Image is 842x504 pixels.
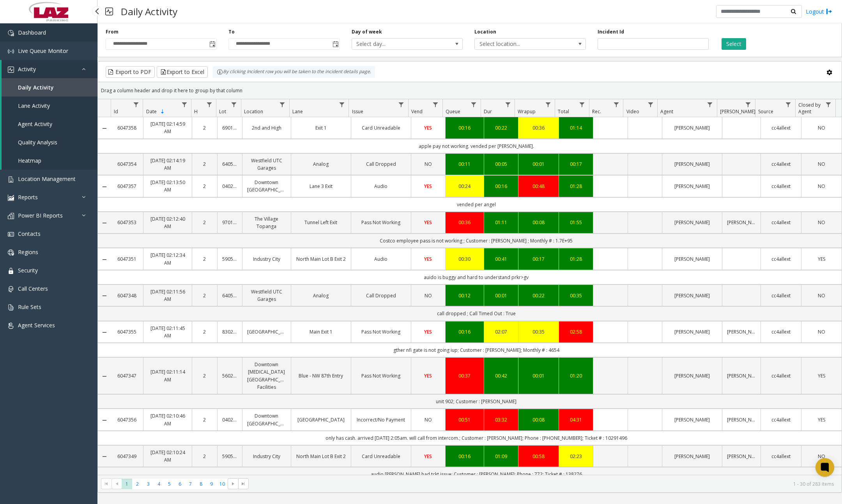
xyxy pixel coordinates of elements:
span: YES [424,219,432,226]
img: 'icon' [8,286,14,292]
a: 560285 [222,372,237,379]
img: 'icon' [8,67,14,73]
td: apple pay not working. vended per [PERSON_NAME]. [111,139,842,153]
span: YES [424,183,432,190]
span: YES [424,256,432,262]
span: Agent Activity [18,120,52,128]
label: Day of week [352,28,382,35]
a: 590571 [222,255,237,263]
a: [PERSON_NAME] [667,416,717,423]
span: Location Management [18,175,76,183]
a: Daily Activity [2,78,97,97]
a: Incorrect/No Payment [356,416,406,423]
div: 01:20 [564,372,588,379]
a: Downtown [GEOGRAPHIC_DATA] [247,412,286,427]
div: 00:24 [450,183,479,190]
a: Heatmap [2,151,97,170]
a: 6047353 [115,219,138,226]
a: 00:17 [564,160,588,168]
img: pageIcon [105,2,113,21]
a: 640580 [222,292,237,299]
a: 00:37 [450,372,479,379]
a: cc4allext [766,160,796,168]
a: Closed by Agent Filter Menu [823,99,834,110]
a: Tunnel Left Exit [296,219,346,226]
span: YES [818,256,825,262]
td: unit 902; Customer : [PERSON_NAME] [111,394,842,409]
a: 2 [197,292,212,299]
label: Incident Id [598,28,624,35]
div: 01:55 [564,219,588,226]
a: 00:30 [450,255,479,263]
a: 02:58 [564,328,588,335]
div: 00:11 [450,160,479,168]
a: NO [806,328,837,335]
a: 2 [197,124,212,132]
a: 00:01 [523,160,554,168]
a: 6047355 [115,328,138,335]
a: Parker Filter Menu [743,99,753,110]
a: [PERSON_NAME] [667,292,717,299]
a: YES [416,219,440,226]
a: YES [416,255,440,263]
a: 6047358 [115,124,138,132]
div: 00:42 [489,372,513,379]
a: [PERSON_NAME] [667,219,717,226]
span: NO [818,219,825,226]
a: 6047349 [115,453,138,460]
a: Call Dropped [356,160,406,168]
span: Select location... [475,39,563,49]
td: call dropped ; Call Timed Out : True [111,306,842,321]
a: cc4allext [766,416,796,423]
a: 6047347 [115,372,138,379]
div: 00:36 [450,219,479,226]
span: Live Queue Monitor [18,47,68,54]
a: Westfield UTC Garages [247,157,286,172]
a: The Village Topanga [247,215,286,230]
span: Heatmap [18,157,41,164]
a: Rec. Filter Menu [611,99,621,110]
a: cc4allext [766,255,796,263]
a: cc4allext [766,219,796,226]
span: Toggle popup [331,39,340,49]
a: 00:48 [523,183,554,190]
button: Select [722,38,746,50]
a: NO [806,160,837,168]
a: Analog [296,160,346,168]
a: 2nd and High [247,124,286,132]
span: Agent Services [18,321,55,329]
a: [DATE] 02:14:19 AM [148,157,187,172]
a: Main Exit 1 [296,328,346,335]
span: NO [818,125,825,131]
div: 00:22 [523,292,554,299]
a: 00:16 [450,328,479,335]
img: 'icon' [8,304,14,311]
a: Collapse Details [98,417,111,423]
a: NO [806,183,837,190]
a: Westfield UTC Garages [247,288,286,303]
a: NO [416,292,440,299]
img: logout [826,7,832,16]
a: 00:08 [523,416,554,423]
a: Collapse Details [98,256,111,263]
div: 00:16 [450,124,479,132]
a: 00:35 [564,292,588,299]
div: 00:01 [489,292,513,299]
a: YES [416,183,440,190]
a: 00:01 [523,372,554,379]
a: cc4allext [766,292,796,299]
a: NO [416,416,440,423]
a: Collapse Details [98,373,111,379]
span: Power BI Reports [18,212,63,219]
a: Pass Not Working [356,372,406,379]
div: 00:58 [523,453,554,460]
a: 6047356 [115,416,138,423]
span: YES [424,125,432,131]
a: 01:11 [489,219,513,226]
div: 00:16 [489,183,513,190]
label: To [228,28,235,35]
